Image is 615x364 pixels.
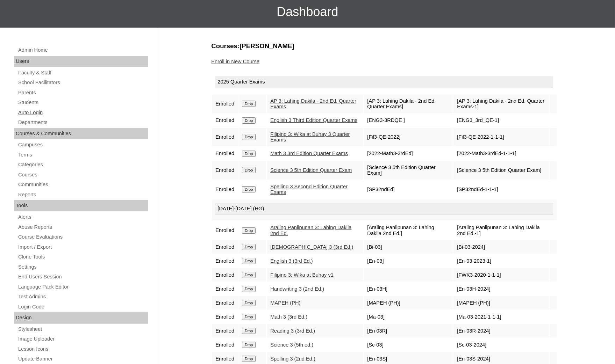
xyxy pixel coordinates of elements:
[242,186,256,192] input: Drop
[453,254,549,268] td: [En-03-2023-1]
[212,221,238,240] td: Enrolled
[17,108,148,117] a: Auto Login
[270,98,356,110] a: AP 3: Lahing Dakila - 2nd Ed. Quarter Exams
[17,46,148,54] a: Admin Home
[17,292,148,301] a: Test Admins
[17,243,148,252] a: Import / Export
[17,345,148,354] a: Lesson Icons
[270,300,300,306] a: MAPEH (PH)
[212,254,238,268] td: Enrolled
[17,253,148,261] a: Clone Tools
[270,151,348,156] a: Math 3 3rd Edition Quarter Exams
[270,356,315,362] a: Spelling 3 (2nd Ed.)
[364,180,453,199] td: [SP32ndEd]
[14,128,148,139] div: Courses & Communities
[270,117,357,123] a: English 3 Third Edition Quarter Exams
[242,151,256,157] input: Drop
[242,134,256,140] input: Drop
[242,314,256,320] input: Drop
[17,118,148,127] a: Departments
[453,147,549,160] td: [2022-Math3-3rdEd-1-1-1]
[242,258,256,264] input: Drop
[17,325,148,334] a: Stylesheet
[212,310,238,323] td: Enrolled
[17,263,148,271] a: Settings
[17,223,148,232] a: Abuse Reports
[17,180,148,189] a: Communities
[212,128,238,146] td: Enrolled
[364,240,453,254] td: [Bi-03]
[270,131,350,143] a: Filipino 3: Wika at Buhay 3 Quarter Exams
[453,128,549,146] td: [Fil3-QE-2022-1-1-1]
[453,95,549,113] td: [AP 3: Lahing Dakila - 2nd Ed. Quarter Exams-1]
[270,225,351,236] a: Araling Panlipunan 3: Lahing Dakila 2nd Ed.
[17,68,148,77] a: Faculty & Staff
[242,300,256,306] input: Drop
[453,296,549,310] td: [MAPEH (PH)]
[364,147,453,160] td: [2022-Math3-3rdEd]
[17,151,148,159] a: Terms
[17,140,148,149] a: Campuses
[364,221,453,240] td: [Araling Panlipunan 3: Lahing Dakila 2nd Ed.]
[364,338,453,351] td: [Sc-03]
[242,244,256,250] input: Drop
[212,114,238,127] td: Enrolled
[17,160,148,169] a: Categories
[212,240,238,254] td: Enrolled
[215,76,553,88] div: 2025 Quarter Exams
[212,147,238,160] td: Enrolled
[364,296,453,310] td: [MAPEH (PH)]
[17,213,148,221] a: Alerts
[17,335,148,343] a: Image Uploader
[453,221,549,240] td: [Araling Panlipunan 3: Lahing Dakila 2nd Ed.-1]
[215,203,553,215] div: [DATE]-[DATE] (HG)
[211,59,259,64] a: Enroll in New Course
[270,258,313,264] a: English 3 (3rd Ed.)
[270,184,348,195] a: Spelling 3 Second Edition Quarter Exams
[242,227,256,234] input: Drop
[453,282,549,296] td: [En-03H-2024]
[14,312,148,323] div: Design
[17,170,148,179] a: Courses
[212,95,238,113] td: Enrolled
[17,355,148,363] a: Update Banner
[270,272,334,278] a: Filipino 3: Wika at Buhay v1
[364,95,453,113] td: [AP 3: Lahing Dakila - 2nd Ed. Quarter Exams]
[212,161,238,180] td: Enrolled
[212,180,238,199] td: Enrolled
[212,338,238,351] td: Enrolled
[364,161,453,180] td: [Science 3 5th Edition Quarter Exam]
[242,356,256,362] input: Drop
[17,190,148,199] a: Reports
[212,296,238,310] td: Enrolled
[364,254,453,268] td: [En-03]
[212,324,238,337] td: Enrolled
[453,268,549,282] td: [FWK3-2020-1-1-1]
[242,101,256,107] input: Drop
[364,310,453,323] td: [Ma-03]
[364,128,453,146] td: [Fil3-QE-2022]
[242,167,256,173] input: Drop
[14,200,148,211] div: Tools
[270,342,313,348] a: Science 3 (5th ed.)
[364,282,453,296] td: [En-03H]
[270,286,324,292] a: Handwriting 3 (2nd Ed.)
[17,233,148,241] a: Course Evaluations
[453,338,549,351] td: [Sc-03-2024]
[453,114,549,127] td: [ENG3_3rd_QE-1]
[453,161,549,180] td: [Science 3 5th Edition Quarter Exam]
[212,282,238,296] td: Enrolled
[17,88,148,97] a: Parents
[453,180,549,199] td: [SP32ndEd-1-1-1]
[211,42,557,51] h3: Courses:[PERSON_NAME]
[212,268,238,282] td: Enrolled
[17,303,148,311] a: Login Code
[242,342,256,348] input: Drop
[270,328,315,334] a: Reading 3 (3rd Ed.)
[17,98,148,107] a: Students
[17,272,148,281] a: End Users Session
[364,114,453,127] td: [ENG3-3RDQE ]
[453,324,549,337] td: [En-03R-2024]
[17,78,148,87] a: School Facilitators
[364,324,453,337] td: [En 03R]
